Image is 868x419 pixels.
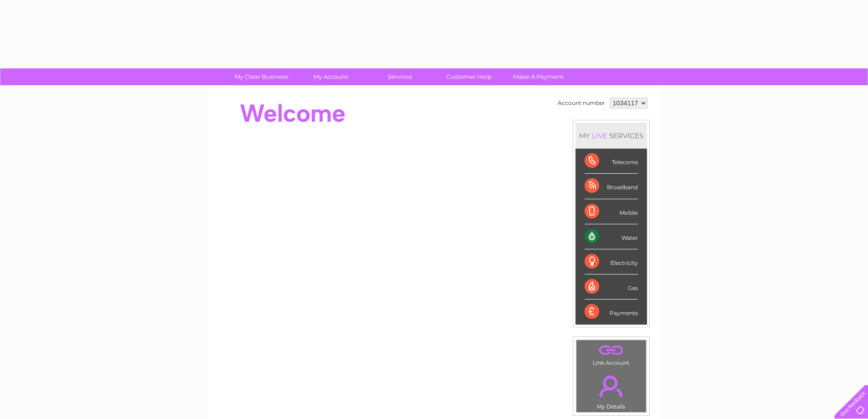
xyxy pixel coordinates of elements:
div: Mobile [585,199,638,224]
a: Services [362,68,437,85]
a: . [579,342,644,358]
a: My Clear Business [224,68,299,85]
a: . [579,370,644,402]
td: My Details [576,368,647,413]
td: Link Account [576,340,647,368]
div: Telecoms [585,149,638,174]
td: Account number [555,95,607,111]
a: My Account [293,68,368,85]
a: Make A Payment [501,68,576,85]
div: Electricity [585,249,638,274]
div: Water [585,224,638,249]
div: Gas [585,274,638,300]
div: Broadband [585,174,638,199]
div: LIVE [590,131,609,140]
div: Payments [585,300,638,324]
div: MY SERVICES [575,123,647,149]
a: Customer Help [431,68,507,85]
